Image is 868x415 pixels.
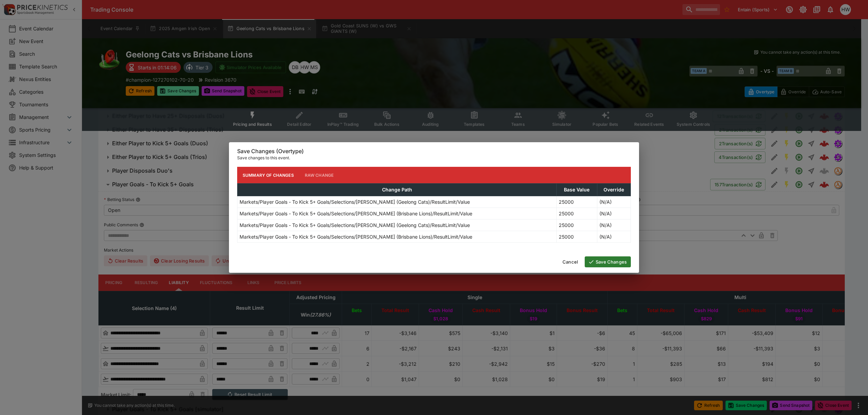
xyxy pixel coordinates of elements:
[597,208,630,219] td: (N/A)
[240,210,472,217] p: Markets/Player Goals - To Kick 5+ Goals/Selections/[PERSON_NAME] (Brisbane Lions)/ResultLimit/Value
[557,219,597,231] td: 25000
[557,208,597,219] td: 25000
[240,198,470,205] p: Markets/Player Goals - To Kick 5+ Goals/Selections/[PERSON_NAME] (Geelong Cats)/ResultLimit/Value
[557,196,597,208] td: 25000
[585,256,631,267] button: Save Changes
[237,167,299,183] button: Summary of Changes
[557,231,597,243] td: 25000
[237,155,631,161] p: Save changes to this event.
[240,233,472,240] p: Markets/Player Goals - To Kick 5+ Goals/Selections/[PERSON_NAME] (Brisbane Lions)/ResultLimit/Value
[238,184,557,196] th: Change Path
[597,184,630,196] th: Override
[299,167,339,183] button: Raw Change
[557,184,597,196] th: Base Value
[597,231,630,243] td: (N/A)
[597,219,630,231] td: (N/A)
[240,222,470,229] p: Markets/Player Goals - To Kick 5+ Goals/Selections/[PERSON_NAME] (Geelong Cats)/ResultLimit/Value
[237,148,631,155] h6: Save Changes (Overtype)
[597,196,630,208] td: (N/A)
[558,256,582,267] button: Cancel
